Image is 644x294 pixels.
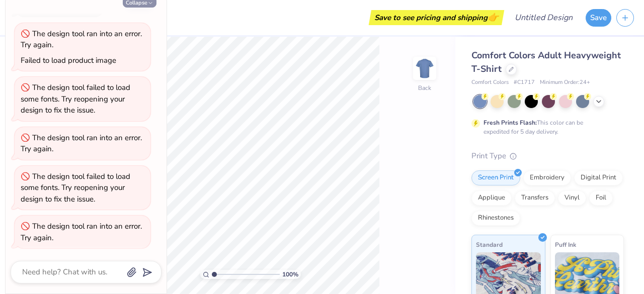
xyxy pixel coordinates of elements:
[488,11,499,23] span: 👉
[21,221,142,243] div: The design tool ran into an error. Try again.
[558,190,586,206] div: Vinyl
[282,270,298,279] span: 100 %
[586,9,611,27] button: Save
[484,119,537,127] strong: Fresh Prints Flash:
[514,78,535,87] span: # C1717
[471,78,509,87] span: Comfort Colors
[471,211,520,226] div: Rhinestones
[21,29,142,50] div: The design tool ran into an error. Try again.
[523,170,571,185] div: Embroidery
[589,190,613,206] div: Foil
[471,170,520,185] div: Screen Print
[418,83,431,92] div: Back
[371,10,502,25] div: Save to see pricing and shipping
[476,239,503,250] span: Standard
[471,190,512,206] div: Applique
[415,58,435,78] img: Back
[540,78,590,87] span: Minimum Order: 24 +
[471,49,621,75] span: Comfort Colors Adult Heavyweight T-Shirt
[21,82,130,115] div: The design tool failed to load some fonts. Try reopening your design to fix the issue.
[21,55,116,65] div: Failed to load product image
[21,171,130,204] div: The design tool failed to load some fonts. Try reopening your design to fix the issue.
[484,118,607,136] div: This color can be expedited for 5 day delivery.
[515,190,555,206] div: Transfers
[507,8,581,28] input: Untitled Design
[555,239,576,250] span: Puff Ink
[471,150,624,162] div: Print Type
[21,133,142,154] div: The design tool ran into an error. Try again.
[574,170,623,185] div: Digital Print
